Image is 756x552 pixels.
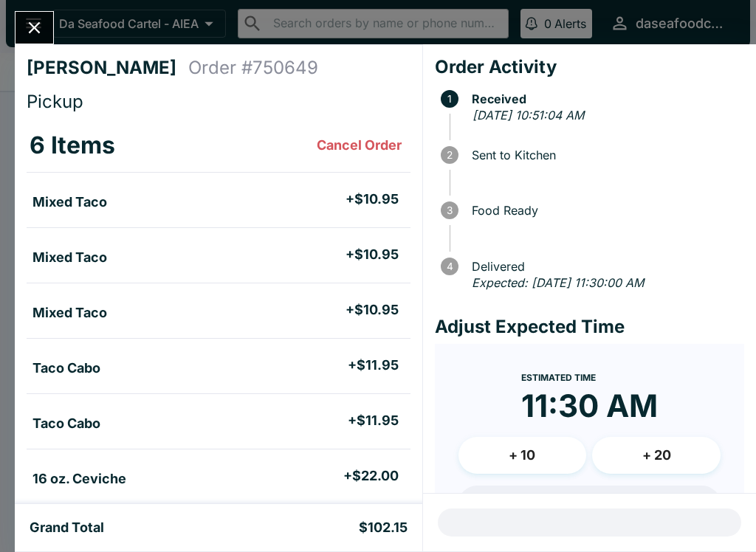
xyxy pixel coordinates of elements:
[521,387,658,425] time: 11:30 AM
[27,119,410,504] table: orders table
[346,246,399,263] h5: + $10.95
[446,261,453,272] text: 4
[464,204,744,217] span: Food Ready
[27,57,188,79] h4: [PERSON_NAME]
[472,275,644,290] em: Expected: [DATE] 11:30:00 AM
[30,519,104,537] h5: Grand Total
[472,108,584,123] em: [DATE] 10:51:04 AM
[27,91,83,112] span: Pickup
[521,372,596,383] span: Estimated Time
[32,359,100,377] h5: Taco Cabo
[32,415,100,432] h5: Taco Cabo
[464,92,744,106] span: Received
[348,412,399,429] h5: + $11.95
[447,93,452,105] text: 1
[32,193,107,211] h5: Mixed Taco
[346,301,399,319] h5: + $10.95
[464,260,744,273] span: Delivered
[311,131,408,160] button: Cancel Order
[346,190,399,208] h5: + $10.95
[32,304,107,322] h5: Mixed Taco
[592,437,721,474] button: + 20
[343,467,399,485] h5: + $22.00
[464,148,744,162] span: Sent to Kitchen
[32,470,126,488] h5: 16 oz. Ceviche
[348,356,399,374] h5: + $11.95
[188,57,318,79] h4: Order # 750649
[32,249,107,266] h5: Mixed Taco
[16,12,53,44] button: Close
[359,519,408,537] h5: $102.15
[447,149,453,161] text: 2
[30,131,115,160] h3: 6 Items
[458,437,587,474] button: + 10
[447,204,453,216] text: 3
[435,56,744,78] h4: Order Activity
[435,316,744,338] h4: Adjust Expected Time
